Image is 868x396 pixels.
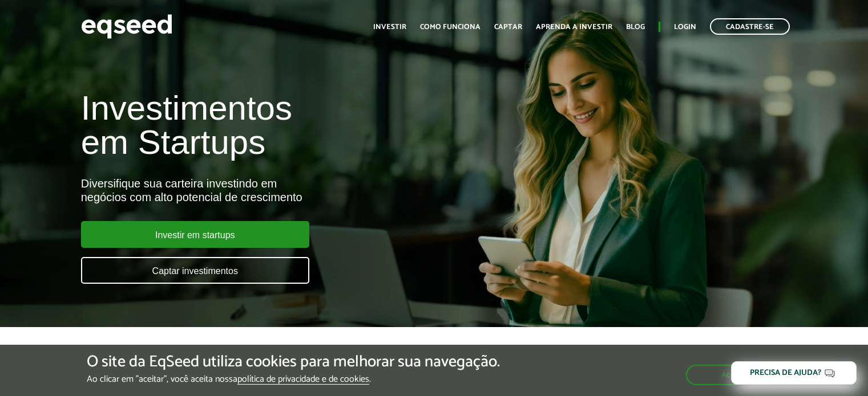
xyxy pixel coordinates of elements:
[81,11,172,42] img: EqSeed
[87,353,500,371] h5: O site da EqSeed utiliza cookies para melhorar sua navegação.
[686,365,781,385] button: Aceitar
[626,23,645,31] a: Blog
[373,23,406,31] a: Investir
[87,374,500,385] p: Ao clicar em "aceitar", você aceita nossa .
[494,23,522,31] a: Captar
[420,23,481,31] a: Como funciona
[81,257,309,284] a: Captar investimentos
[81,91,498,160] h1: Investimentos em Startups
[536,23,612,31] a: Aprenda a investir
[710,18,790,35] a: Cadastre-se
[674,23,696,31] a: Login
[81,221,309,248] a: Investir em startups
[237,375,369,385] a: política de privacidade e de cookies
[81,177,498,204] div: Diversifique sua carteira investindo em negócios com alto potencial de crescimento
